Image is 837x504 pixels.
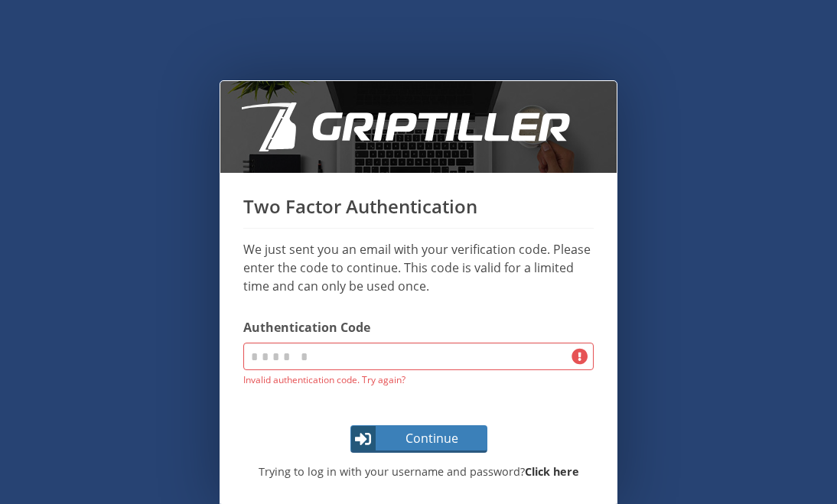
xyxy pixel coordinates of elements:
[243,318,594,337] label: Authentication Code
[243,373,594,387] p: Invalid authentication code. Try again?
[236,463,601,480] p: Trying to log in with your username and password?
[350,425,487,453] button: Continue
[243,196,594,229] h1: Two Factor Authentication
[243,240,594,295] p: We just sent you an email with your verification code. Please enter the code to continue. This co...
[525,464,579,479] a: Click here
[378,429,486,447] span: Continue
